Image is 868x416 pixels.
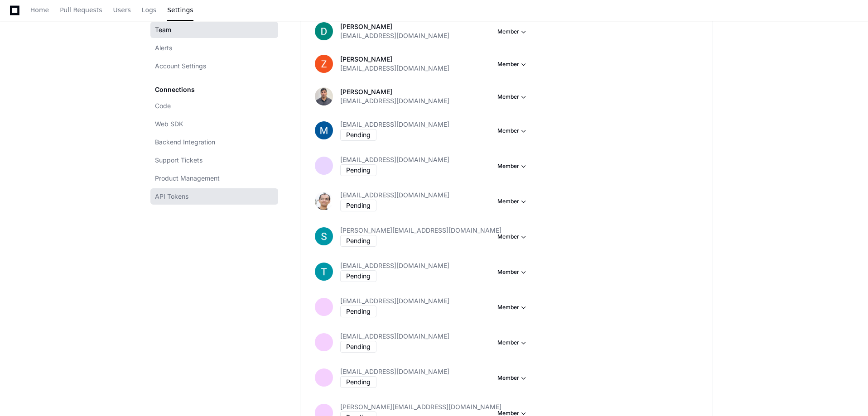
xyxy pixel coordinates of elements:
button: Member [497,197,528,206]
p: [PERSON_NAME] [340,55,449,64]
img: ACg8ocJlF_SnZaa42NBEVC0jA250wT5lW_Iqy-pA9tpHPjjsifMxSdk=s96-c [315,87,333,105]
button: Member [497,162,528,171]
img: ACg8ocIwQl8nUVuV--54wQ4vXlT90UsHRl14hmZWFd_0DEy7cbtoqw=s96-c [315,227,333,245]
span: [EMAIL_ADDRESS][DOMAIN_NAME] [340,296,449,306]
div: Pending [340,341,376,353]
span: Users [113,7,131,13]
button: Member [497,268,528,277]
span: Backend Integration [155,138,215,147]
span: [EMAIL_ADDRESS][DOMAIN_NAME] [340,64,449,73]
button: Member [497,303,528,312]
button: Member [497,27,528,36]
a: Web SDK [150,116,278,132]
div: Pending [340,235,376,247]
div: Pending [340,200,376,211]
a: Support Tickets [150,152,278,168]
span: Support Tickets [155,156,203,165]
a: Alerts [150,40,278,56]
img: ACg8ocJ6Xm07yS4aXyuo7KAhLu-yp-45H_9Qt5MhKmYYNBDeVtSwIuw=s96-c [315,192,333,210]
span: Logs [142,7,156,13]
span: Alerts [155,43,172,53]
a: Product Management [150,170,278,186]
button: Member [497,338,528,347]
span: Home [30,7,49,13]
button: Member [497,60,528,69]
span: [PERSON_NAME][EMAIL_ADDRESS][DOMAIN_NAME] [340,226,502,235]
p: [PERSON_NAME] [340,22,449,31]
a: Code [150,98,278,114]
a: API Tokens [150,188,278,205]
img: ACg8ocLdN8AYugA_8vsc6uf1CmNcof0O-E4-j6sfY2RHsQWeCbzFJA=s96-c [315,121,333,139]
div: Pending [340,270,376,282]
a: Account Settings [150,58,278,74]
span: Pull Requests [60,7,102,13]
span: [EMAIL_ADDRESS][DOMAIN_NAME] [340,261,449,270]
p: [PERSON_NAME] [340,87,449,96]
div: Pending [340,129,376,141]
a: Team [150,22,278,38]
div: Pending [340,306,376,317]
div: Pending [340,164,376,176]
span: Product Management [155,174,220,183]
span: Web SDK [155,120,183,129]
span: [PERSON_NAME][EMAIL_ADDRESS][DOMAIN_NAME] [340,402,502,411]
button: Member [497,92,528,101]
button: Member [497,373,528,383]
span: Account Settings [155,62,206,71]
span: API Tokens [155,192,188,201]
span: [EMAIL_ADDRESS][DOMAIN_NAME] [340,155,449,164]
span: [EMAIL_ADDRESS][DOMAIN_NAME] [340,191,449,200]
span: [EMAIL_ADDRESS][DOMAIN_NAME] [340,120,449,129]
span: [EMAIL_ADDRESS][DOMAIN_NAME] [340,96,449,105]
div: Pending [340,376,376,388]
img: ACg8ocIwJgzk95Xgw3evxVna_fQzuNAWauM5sMWdEUJt5UatUmcitw=s96-c [315,263,333,281]
span: Settings [167,7,193,13]
span: [EMAIL_ADDRESS][DOMAIN_NAME] [340,31,449,40]
button: Member [497,126,528,135]
span: Code [155,101,171,110]
span: [EMAIL_ADDRESS][DOMAIN_NAME] [340,367,449,376]
span: [EMAIL_ADDRESS][DOMAIN_NAME] [340,332,449,341]
img: ACg8ocIo9NHDeIVAZwvmWMO35KiL43WggRju0h-D_K0xkIHt52X_jA=s96-c [315,55,333,73]
a: Backend Integration [150,134,278,150]
span: Team [155,25,171,34]
img: ACg8ocIFPERxvfbx9sYPVYJX8WbyDwnC6QUjvJMrDROhFF9sjjdTeA=s96-c [315,22,333,40]
button: Member [497,232,528,241]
